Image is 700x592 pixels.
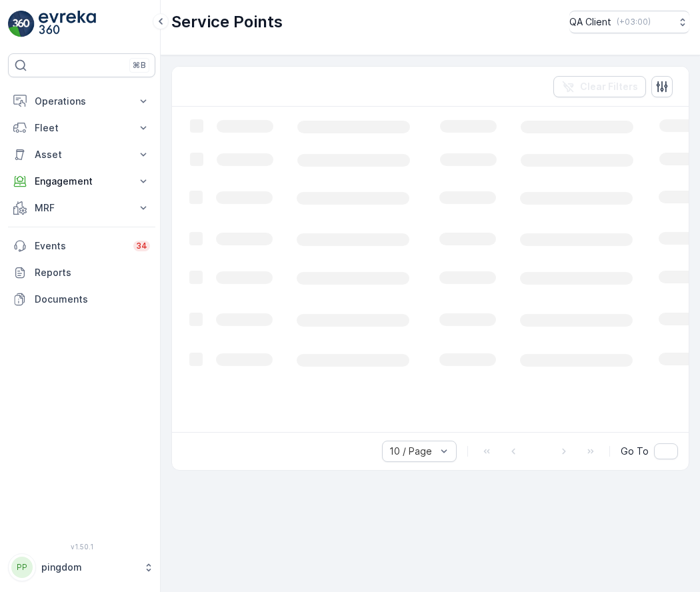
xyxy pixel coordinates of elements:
button: Engagement [8,168,155,195]
div: PP [11,557,33,578]
p: Events [35,239,125,253]
span: v 1.50.1 [8,543,155,551]
span: Go To [621,445,649,458]
p: Engagement [35,175,129,188]
button: Clear Filters [553,76,646,97]
p: 34 [136,241,147,251]
p: QA Client [569,15,611,29]
p: Reports [35,266,150,279]
img: logo_light-DOdMpM7g.png [39,11,96,37]
img: logo [8,11,35,37]
button: PPpingdom [8,553,155,581]
p: Service Points [171,11,283,33]
button: QA Client(+03:00) [569,11,689,33]
p: ⌘B [133,60,146,71]
p: MRF [35,201,129,215]
button: MRF [8,195,155,221]
p: Documents [35,293,150,306]
a: Events34 [8,233,155,259]
p: ( +03:00 ) [617,17,651,27]
a: Reports [8,259,155,286]
p: Operations [35,95,129,108]
p: Clear Filters [580,80,638,93]
button: Operations [8,88,155,115]
button: Fleet [8,115,155,141]
p: Fleet [35,121,129,135]
button: Asset [8,141,155,168]
p: Asset [35,148,129,161]
a: Documents [8,286,155,313]
p: pingdom [41,561,137,574]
